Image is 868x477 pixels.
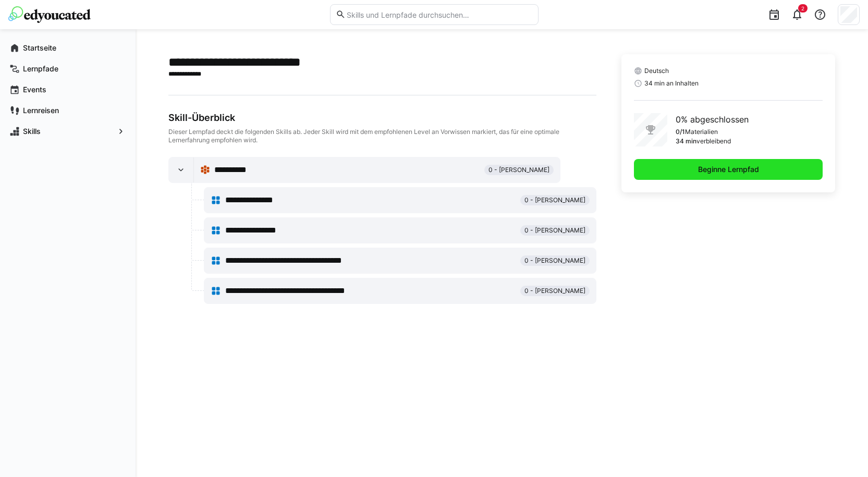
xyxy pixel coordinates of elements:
[524,196,585,204] span: 0 - [PERSON_NAME]
[634,159,823,180] button: Beginne Lernpfad
[488,166,549,174] span: 0 - [PERSON_NAME]
[168,128,596,144] div: Dieser Lernpfad deckt die folgenden Skills ab. Jeder Skill wird mit dem empfohlenen Level an Vorw...
[524,226,585,235] span: 0 - [PERSON_NAME]
[524,287,585,295] span: 0 - [PERSON_NAME]
[801,5,804,11] span: 2
[696,137,731,145] p: verbleibend
[644,67,669,75] span: Deutsch
[524,256,585,265] span: 0 - [PERSON_NAME]
[696,164,761,175] span: Beginne Lernpfad
[346,10,532,19] input: Skills und Lernpfade durchsuchen…
[685,128,718,136] p: Materialien
[676,113,749,126] p: 0% abgeschlossen
[168,112,596,124] div: Skill-Überblick
[676,137,696,145] p: 34 min
[644,79,699,88] span: 34 min an Inhalten
[676,128,685,136] p: 0/1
